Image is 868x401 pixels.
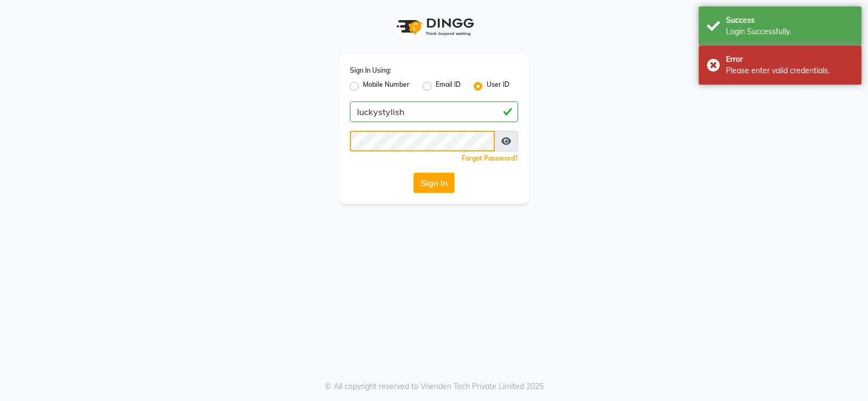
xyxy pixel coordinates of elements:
[350,101,518,122] input: Username
[726,26,853,37] div: Login Successfully.
[436,80,461,93] label: Email ID
[726,65,853,77] div: Please enter valid credentials.
[350,131,495,151] input: Username
[363,80,410,93] label: Mobile Number
[726,15,853,26] div: Success
[462,154,518,162] a: Forgot Password?
[487,80,509,93] label: User ID
[350,66,391,75] label: Sign In Using:
[391,11,477,43] img: logo1.svg
[726,54,853,65] div: Error
[413,173,455,193] button: Sign In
